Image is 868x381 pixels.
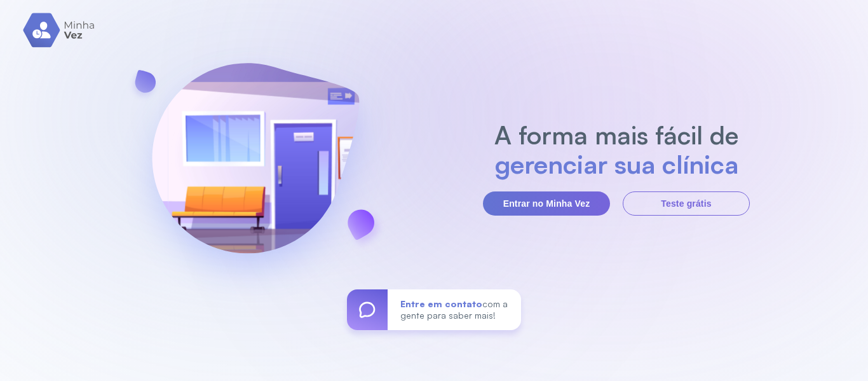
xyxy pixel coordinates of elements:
a: Entre em contatocom a gente para saber mais! [347,289,521,330]
div: com a gente para saber mais! [388,289,521,330]
button: Entrar no Minha Vez [483,191,610,216]
h2: A forma mais fácil de [488,120,745,149]
span: Entre em contato [400,298,482,309]
h2: gerenciar sua clínica [488,149,745,179]
img: banner-login.svg [118,29,393,306]
button: Teste grátis [623,191,750,216]
img: logo.svg [23,13,96,48]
